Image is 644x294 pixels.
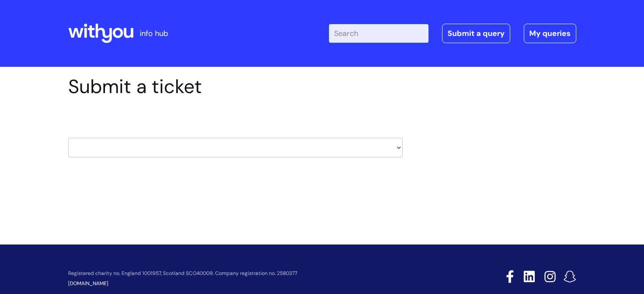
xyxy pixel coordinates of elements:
[524,24,576,43] a: My queries
[68,271,446,276] p: Registered charity no. England 1001957, Scotland SCO40009. Company registration no. 2580377
[442,24,510,43] a: Submit a query
[68,75,403,98] h1: Submit a ticket
[68,280,108,287] a: [DOMAIN_NAME]
[140,27,168,40] p: info hub
[329,24,428,43] input: Search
